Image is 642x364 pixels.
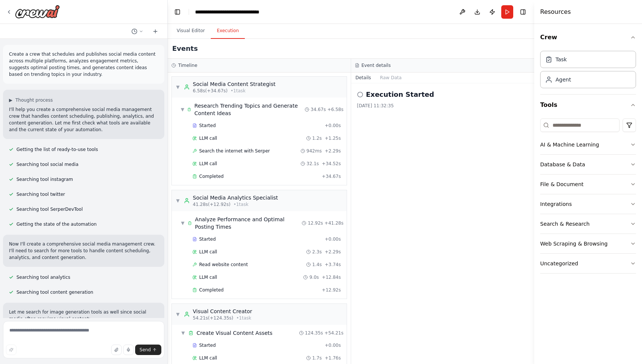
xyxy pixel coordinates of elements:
[236,315,251,321] span: • 1 task
[199,135,217,141] span: LLM call
[309,274,319,280] span: 9.0s
[16,289,93,295] span: Searching tool content generation
[540,27,636,48] button: Crew
[357,103,529,109] div: [DATE] 11:32:35
[325,330,344,336] span: + 54.21s
[540,155,636,174] button: Database & Data
[322,287,341,293] span: + 12.92s
[181,107,184,112] span: ▼
[111,345,122,355] button: Upload files
[556,76,571,83] div: Agent
[16,161,79,167] span: Searching tool social media
[16,221,97,227] span: Getting the state of the automation
[556,56,567,63] div: Task
[351,73,376,83] button: Details
[312,262,322,268] span: 1.4s
[199,236,216,242] span: Started
[197,329,273,337] span: Create Visual Content Assets
[325,355,341,361] span: + 1.76s
[15,5,60,18] img: Logo
[181,220,185,226] span: ▼
[6,345,16,355] button: Improve this prompt
[234,201,249,207] span: • 1 task
[540,161,585,168] div: Database & Data
[325,262,341,268] span: + 3.74s
[140,347,151,353] span: Send
[149,27,161,36] button: Start a new chat
[325,220,344,226] span: + 41.28s
[193,194,278,201] div: Social Media Analytics Specialist
[540,95,636,115] button: Tools
[9,97,53,103] button: ▶Thought process
[172,7,183,17] button: Hide left sidebar
[193,88,228,94] span: 6.58s (+34.67s)
[199,249,217,255] span: LLM call
[176,84,180,90] span: ▼
[199,161,217,167] span: LLM call
[322,274,341,280] span: + 12.84s
[312,249,322,255] span: 2.3s
[16,176,73,182] span: Searching tool instagram
[322,161,341,167] span: + 34.52s
[9,51,158,78] p: Create a crew that schedules and publishes social media content across multiple platforms, analyz...
[16,274,70,280] span: Searching tool analytics
[199,123,216,129] span: Started
[540,260,578,267] div: Uncategorized
[327,107,343,112] span: + 6.58s
[518,7,528,17] button: Hide right sidebar
[9,106,158,133] p: I'll help you create a comprehensive social media management crew that handles content scheduling...
[540,181,584,188] div: File & Document
[540,194,636,214] button: Integrations
[322,173,341,179] span: + 34.67s
[16,191,65,197] span: Searching tool twitter
[375,73,406,83] button: Raw Data
[231,88,246,94] span: • 1 task
[325,135,341,141] span: + 1.25s
[16,206,83,212] span: Searching tool SerperDevTool
[540,135,636,154] button: AI & Machine Learning
[540,7,571,16] h4: Resources
[195,216,302,231] span: Analyze Performance and Optimal Posting Times
[540,220,590,228] div: Search & Research
[123,345,134,355] button: Click to speak your automation idea
[325,342,341,348] span: + 0.00s
[307,161,319,167] span: 32.1s
[15,97,53,103] span: Thought process
[199,274,217,280] span: LLM call
[325,148,341,154] span: + 2.29s
[171,23,211,39] button: Visual Editor
[540,214,636,234] button: Search & Research
[194,102,305,117] span: Research Trending Topics and Generate Content Ideas
[540,254,636,273] button: Uncategorized
[199,355,217,361] span: LLM call
[540,234,636,253] button: Web Scraping & Browsing
[312,135,322,141] span: 1.2s
[176,198,180,204] span: ▼
[172,43,198,54] h2: Events
[325,123,341,129] span: + 0.00s
[193,308,252,315] div: Visual Content Creator
[9,97,12,103] span: ▶
[540,48,636,94] div: Crew
[211,23,245,39] button: Execution
[540,115,636,280] div: Tools
[199,262,248,268] span: Read website content
[9,241,158,261] p: Now I'll create a comprehensive social media management crew. I'll need to search for more tools ...
[128,27,146,36] button: Switch to previous chat
[181,330,185,336] span: ▼
[366,89,434,100] h2: Execution Started
[199,342,216,348] span: Started
[362,62,391,68] h3: Event details
[193,80,276,88] div: Social Media Content Strategist
[311,107,326,112] span: 34.67s
[178,62,197,68] h3: Timeline
[307,148,322,154] span: 942ms
[325,249,341,255] span: + 2.29s
[135,345,161,355] button: Send
[312,355,322,361] span: 1.7s
[9,309,158,322] p: Let me search for image generation tools as well since social media often requires visual content:
[540,141,599,148] div: AI & Machine Learning
[540,240,608,247] div: Web Scraping & Browsing
[325,236,341,242] span: + 0.00s
[199,173,223,179] span: Completed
